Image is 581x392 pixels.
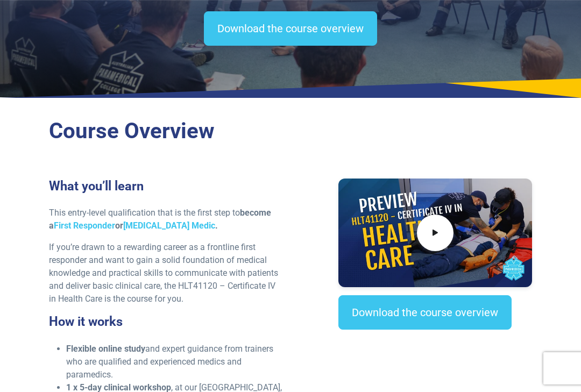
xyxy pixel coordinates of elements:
a: [MEDICAL_DATA] Medic [123,220,215,231]
a: First Responder [54,220,115,231]
p: This entry-level qualification that is the first step to [49,206,284,232]
p: If you’re drawn to a rewarding career as a frontline first responder and want to gain a solid fou... [49,241,284,305]
h2: Course Overview [49,118,532,144]
a: Download the course overview [338,295,512,330]
a: Download the course overview [204,11,377,46]
h3: What you’ll learn [49,179,284,194]
h3: How it works [49,314,284,329]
